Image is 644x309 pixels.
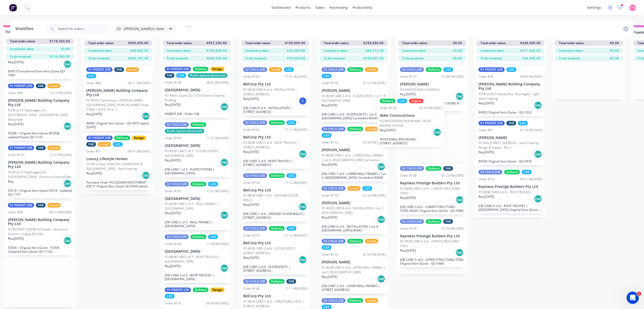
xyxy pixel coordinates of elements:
[481,41,506,45] span: Total order value:
[313,4,327,11] div: sales
[627,292,639,304] iframe: Intercom live chat
[117,26,164,31] span: 03 - [PERSON_NAME]'s View
[10,47,34,51] span: Invoiced to date:
[402,41,428,45] span: Total order value:
[61,47,70,51] span: $0.00
[610,41,619,45] span: $0.00
[245,56,267,61] span: To be invoiced:
[58,24,108,34] input: Search for orders...
[481,56,502,61] span: To be invoiced:
[285,41,305,45] span: $100,000.00
[327,4,350,11] div: purchasing
[167,48,191,53] span: Invoiced to date:
[287,56,305,61] span: $75,000.00
[324,48,348,53] span: Invoiced to date:
[610,48,619,53] span: $0.00
[15,26,36,32] div: Workflow
[245,41,271,45] span: Total order value:
[402,56,423,61] span: To be invoiced:
[559,48,583,53] span: Invoiced to date:
[88,56,110,61] span: To be invoiced:
[88,41,114,45] span: Total order value:
[559,41,584,45] span: Total order value:
[130,48,148,53] span: $48,862.50
[453,48,462,53] span: $0.00
[50,39,70,44] span: $118,360.00
[207,41,227,45] span: $957,200.00
[522,56,541,61] span: $34,500.00
[363,41,384,45] span: $250,850.00
[128,41,148,45] span: $505,050.00
[287,48,305,53] span: $25,000.00
[88,48,113,53] span: Invoiced to date:
[10,54,31,59] span: To be invoiced:
[453,41,462,45] span: $0.00
[610,56,619,61] span: $0.00
[637,292,641,296] span: 2
[50,54,70,59] span: $118,360.00
[631,5,635,10] span: DN
[293,4,313,11] div: products
[269,4,293,11] a: dashboard
[520,48,541,53] span: $211,500.00
[10,39,35,44] span: Total order value:
[324,41,349,45] span: Total order value:
[167,41,192,45] span: Total order value:
[559,56,580,61] span: To be invoiced:
[402,48,426,53] span: Invoiced to date:
[324,56,345,61] span: To be invoiced:
[207,56,227,61] span: $848,535.00
[365,48,384,53] span: $84,012.50
[363,56,384,61] span: $166,837.50
[167,56,188,61] span: To be invoiced:
[520,41,541,45] span: $246,000.00
[481,48,505,53] span: Invoiced to date:
[207,48,227,53] span: $108,665.00
[245,48,269,53] span: Invoiced to date:
[585,4,604,11] div: settings
[453,56,462,61] span: $0.00
[350,4,375,11] div: productivity
[128,56,148,61] span: $456,187.50
[9,4,17,11] img: Factory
